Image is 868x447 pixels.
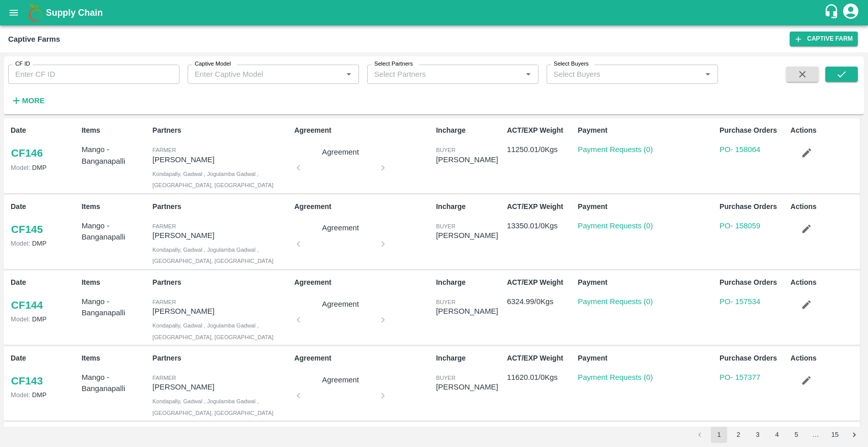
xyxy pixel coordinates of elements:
[11,220,43,239] a: CF145
[578,353,715,364] p: Payment
[730,427,746,443] button: Go to page 2
[807,430,824,440] div: …
[15,60,30,68] label: CF ID
[153,247,274,264] span: Kondapally, Gadwal , Jogulamba Gadwal , [GEOGRAPHIC_DATA], [GEOGRAPHIC_DATA]
[11,315,30,323] span: Model:
[11,144,43,162] a: CF146
[81,296,148,319] p: Mango - Banganapalli
[294,201,432,212] p: Agreement
[11,314,77,324] p: DMP
[153,154,290,165] p: [PERSON_NAME]
[11,239,77,248] p: DMP
[303,146,379,158] p: Agreement
[436,154,502,165] div: [PERSON_NAME]
[554,60,589,68] label: Select Buyers
[846,427,862,443] button: Go to next page
[436,230,502,241] div: [PERSON_NAME]
[81,220,148,243] p: Mango - Banganapalli
[46,8,103,18] b: Supply Chain
[436,201,502,212] p: Incharge
[81,125,148,136] p: Items
[11,164,30,171] span: Model:
[791,125,857,136] p: Actions
[791,201,857,212] p: Actions
[824,4,842,22] div: customer-support
[294,353,432,364] p: Agreement
[720,201,786,212] p: Purchase Orders
[11,277,77,288] p: Date
[153,299,176,305] span: Farmer
[578,125,715,136] p: Payment
[8,33,60,46] div: Captive Farms
[507,201,574,212] p: ACT/EXP Weight
[436,277,502,288] p: Incharge
[153,375,176,381] span: Farmer
[370,68,505,81] input: Select Partners
[153,398,274,415] span: Kondapally, Gadwal , Jogulamba Gadwal , [GEOGRAPHIC_DATA], [GEOGRAPHIC_DATA]
[8,65,179,84] input: Enter CF ID
[507,296,574,307] p: 6324.99 / 0 Kgs
[11,201,77,212] p: Date
[720,353,786,364] p: Purchase Orders
[81,372,148,395] p: Mango - Banganapalli
[720,297,760,306] a: PO- 157534
[842,2,860,23] div: account of current user
[11,296,43,314] a: CF144
[701,68,714,81] button: Open
[153,353,290,364] p: Partners
[2,1,25,24] button: open drawer
[550,68,685,81] input: Select Buyers
[436,223,455,229] span: buyer
[303,299,379,310] p: Agreement
[153,147,176,153] span: Farmer
[153,277,290,288] p: Partners
[8,92,47,109] button: More
[195,60,231,68] label: Captive Model
[578,297,653,306] a: Payment Requests (0)
[769,427,785,443] button: Go to page 4
[720,373,760,381] a: PO- 157377
[11,353,77,364] p: Date
[46,6,824,20] a: Supply Chain
[711,427,727,443] button: page 1
[153,171,274,188] span: Kondapally, Gadwal , Jogulamba Gadwal , [GEOGRAPHIC_DATA], [GEOGRAPHIC_DATA]
[507,125,574,136] p: ACT/EXP Weight
[720,277,786,288] p: Purchase Orders
[81,353,148,364] p: Items
[11,125,77,136] p: Date
[720,145,760,154] a: PO- 158064
[191,68,339,81] input: Enter Captive Model
[11,372,43,390] a: CF143
[720,222,760,230] a: PO- 158059
[507,220,574,231] p: 13350.01 / 0 Kgs
[25,3,46,23] img: logo
[22,97,45,105] strong: More
[436,375,455,381] span: buyer
[436,353,502,364] p: Incharge
[436,306,502,317] div: [PERSON_NAME]
[153,322,274,340] span: Kondapally, Gadwal , Jogulamba Gadwal , [GEOGRAPHIC_DATA], [GEOGRAPHIC_DATA]
[578,201,715,212] p: Payment
[578,222,653,230] a: Payment Requests (0)
[827,427,843,443] button: Go to page 15
[578,373,653,381] a: Payment Requests (0)
[507,372,574,383] p: 11620.01 / 0 Kgs
[294,125,432,136] p: Agreement
[153,230,290,241] p: [PERSON_NAME]
[374,60,413,68] label: Select Partners
[303,222,379,233] p: Agreement
[690,427,864,443] nav: pagination navigation
[294,277,432,288] p: Agreement
[11,391,30,399] span: Model:
[11,390,77,400] p: DMP
[790,32,858,46] a: Captive Farm
[578,145,653,154] a: Payment Requests (0)
[436,125,502,136] p: Incharge
[436,381,502,393] div: [PERSON_NAME]
[81,201,148,212] p: Items
[750,427,766,443] button: Go to page 3
[522,68,535,81] button: Open
[791,277,857,288] p: Actions
[788,427,804,443] button: Go to page 5
[153,125,290,136] p: Partners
